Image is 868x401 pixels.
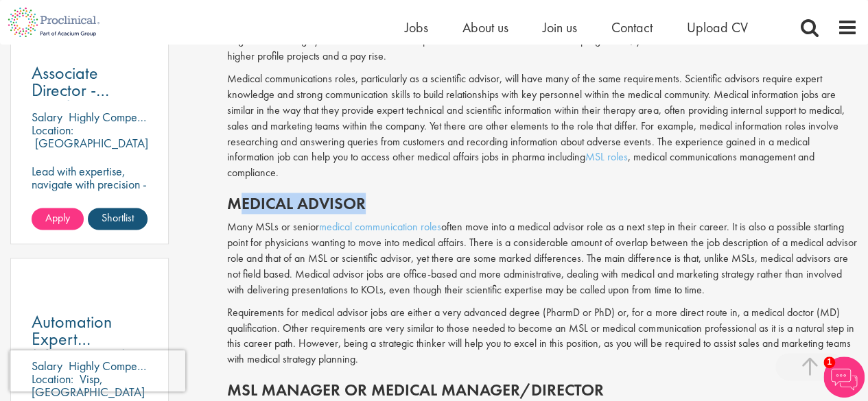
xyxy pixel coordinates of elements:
[462,19,508,36] a: About us
[405,19,428,36] a: Jobs
[227,219,858,297] p: Many MSLs or senior often move into a medical advisor role as a next step in their career. It is ...
[32,109,62,125] span: Salary
[32,313,148,348] a: Automation Expert (Pharmasuite)
[611,19,653,36] a: Contact
[227,305,858,367] p: Requirements for medical advisor jobs are either a very advanced degree (PharmD or PhD) or, for a...
[823,356,865,398] img: Chatbot
[32,122,73,138] span: Location:
[823,356,835,368] span: 1
[227,71,858,181] p: Medical communications roles, particularly as a scientific advisor, will have many of the same re...
[32,208,84,230] a: Apply
[687,19,748,36] a: Upload CV
[10,350,185,391] iframe: reCAPTCHA
[69,109,160,125] p: Highly Competitive
[585,149,628,164] a: MSL roles
[227,195,858,212] h2: Medical advisor
[543,19,577,36] a: Join us
[32,64,148,99] a: Associate Director - Regulatory Affairs Consultant
[32,310,127,367] span: Automation Expert (Pharmasuite)
[319,219,441,234] a: medical communication roles
[227,381,858,399] h2: MSL manager or medical manager/director
[32,165,148,269] p: Lead with expertise, navigate with precision - we're hiring an Associate Director to shape regula...
[45,210,70,225] span: Apply
[88,208,148,230] a: Shortlist
[32,135,152,164] p: [GEOGRAPHIC_DATA], [GEOGRAPHIC_DATA]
